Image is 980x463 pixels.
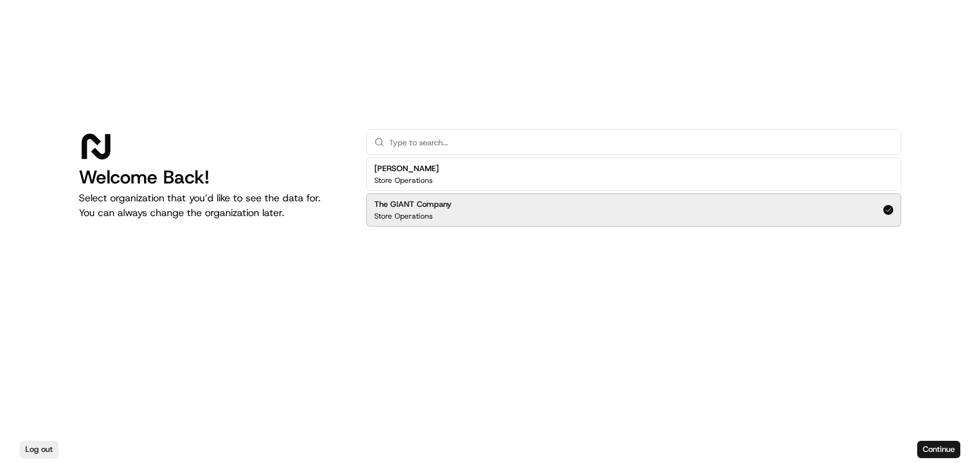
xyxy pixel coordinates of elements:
button: Continue [917,441,960,458]
button: Log out [20,441,58,458]
div: Suggestions [366,155,901,229]
p: Store Operations [374,175,433,185]
p: Select organization that you’d like to see the data for. You can always change the organization l... [79,191,347,220]
h2: [PERSON_NAME] [374,163,439,174]
p: Store Operations [374,211,433,221]
input: Type to search... [389,130,893,155]
h1: Welcome Back! [79,166,347,188]
h2: The GIANT Company [374,199,452,210]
